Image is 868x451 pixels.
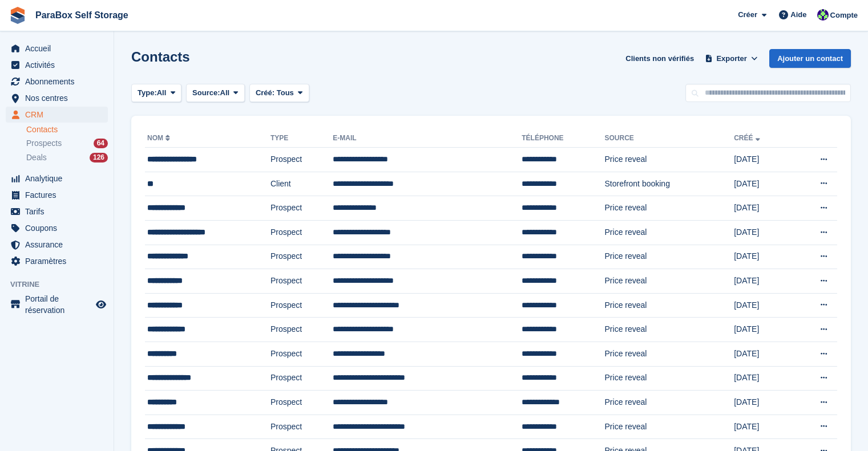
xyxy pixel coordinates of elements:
[734,172,790,196] td: [DATE]
[6,40,108,56] a: menu
[25,57,94,73] span: Activités
[26,152,108,164] a: Deals 126
[734,148,790,172] td: [DATE]
[10,279,114,290] span: Vitrine
[6,220,108,236] a: menu
[25,170,94,186] span: Analytique
[734,318,790,342] td: [DATE]
[605,366,734,391] td: Price reveal
[734,415,790,439] td: [DATE]
[25,90,94,106] span: Nos centres
[271,342,333,366] td: Prospect
[157,87,167,99] span: All
[25,220,94,236] span: Coupons
[26,124,108,135] a: Contacts
[605,148,734,172] td: Price reveal
[605,342,734,366] td: Price reveal
[131,84,181,103] button: Type: All
[25,40,94,56] span: Accueil
[25,107,94,123] span: CRM
[271,366,333,391] td: Prospect
[734,245,790,269] td: [DATE]
[26,152,47,163] span: Deals
[271,220,333,245] td: Prospect
[6,204,108,220] a: menu
[734,220,790,245] td: [DATE]
[605,129,734,148] th: Source
[25,204,94,220] span: Tarifs
[271,148,333,172] td: Prospect
[220,87,230,99] span: All
[333,129,522,148] th: E-mail
[605,269,734,294] td: Price reveal
[6,293,108,316] a: menu
[256,88,274,97] span: Créé:
[6,74,108,90] a: menu
[734,293,790,318] td: [DATE]
[522,129,604,148] th: Téléphone
[769,49,851,68] a: Ajouter un contact
[734,391,790,415] td: [DATE]
[605,318,734,342] td: Price reveal
[621,49,699,68] a: Clients non vérifiés
[6,253,108,269] a: menu
[830,10,858,21] span: Compte
[131,49,190,64] h1: Contacts
[271,172,333,196] td: Client
[271,293,333,318] td: Prospect
[817,9,829,21] img: Tess Bédat
[271,318,333,342] td: Prospect
[734,134,762,142] a: Créé
[734,269,790,294] td: [DATE]
[6,57,108,73] a: menu
[25,293,94,316] span: Portail de réservation
[734,196,790,221] td: [DATE]
[605,245,734,269] td: Price reveal
[138,87,157,99] span: Type:
[94,298,108,311] a: Boutique d'aperçu
[605,172,734,196] td: Storefront booking
[6,90,108,106] a: menu
[605,220,734,245] td: Price reveal
[6,187,108,203] a: menu
[271,245,333,269] td: Prospect
[271,391,333,415] td: Prospect
[703,49,760,68] button: Exporter
[249,84,309,103] button: Créé: Tous
[271,129,333,148] th: Type
[605,415,734,439] td: Price reveal
[186,84,245,103] button: Source: All
[271,415,333,439] td: Prospect
[25,253,94,269] span: Paramètres
[6,237,108,253] a: menu
[277,88,294,97] span: Tous
[31,6,133,25] a: ParaBox Self Storage
[734,342,790,366] td: [DATE]
[26,137,108,149] a: Prospects 64
[605,391,734,415] td: Price reveal
[6,107,108,123] a: menu
[716,53,746,64] span: Exporter
[734,366,790,391] td: [DATE]
[605,293,734,318] td: Price reveal
[147,134,172,142] a: Nom
[605,196,734,221] td: Price reveal
[94,139,108,148] div: 64
[26,138,62,149] span: Prospects
[790,9,806,21] span: Aide
[9,7,26,24] img: stora-icon-8386f47178a22dfd0bd8f6a31ec36ba5ce8667c1dd55bd0f319d3a0aa187defe.svg
[192,87,220,99] span: Source:
[25,237,94,253] span: Assurance
[90,153,108,162] div: 126
[271,196,333,221] td: Prospect
[738,9,757,21] span: Créer
[271,269,333,294] td: Prospect
[25,74,94,90] span: Abonnements
[25,187,94,203] span: Factures
[6,170,108,186] a: menu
